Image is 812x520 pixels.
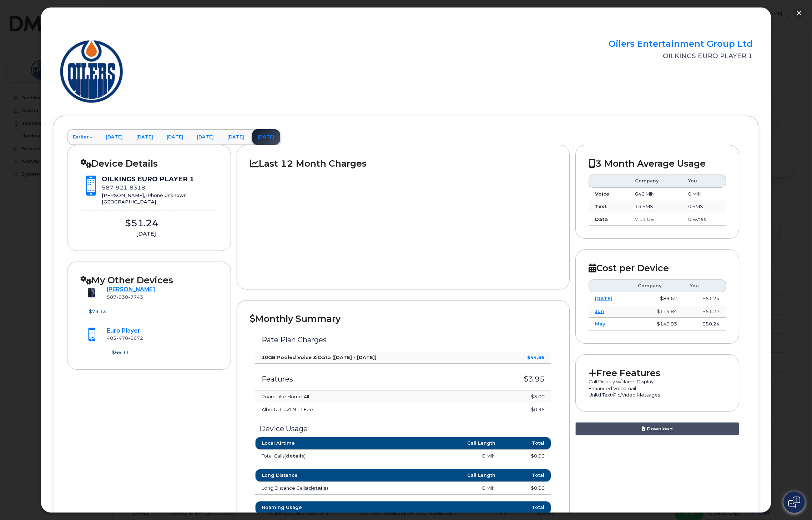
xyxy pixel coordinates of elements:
[502,469,551,482] th: Total
[255,501,379,514] th: Roaming Usage
[262,354,377,360] strong: 10GB Pooled Voice & Data ([DATE] - [DATE])
[575,422,739,435] a: Download
[631,318,683,330] td: $140.93
[128,335,143,341] span: 6672
[684,305,726,318] td: $51.27
[589,378,726,385] p: Call Display w/Name Display
[262,375,483,383] h3: Features
[527,354,545,360] strong: $44.85
[589,368,726,378] h2: Free Features
[502,501,551,514] th: Total
[489,390,551,403] td: $3.00
[502,482,551,495] td: $0.00
[631,305,683,318] td: $114.84
[80,217,203,230] div: $51.24
[595,296,612,301] a: [DATE]
[286,453,304,459] a: details
[128,294,143,300] span: 7743
[589,263,726,273] h2: Cost per Device
[80,230,212,238] div: [DATE]
[308,485,327,491] a: details
[255,425,551,433] h3: Device Usage
[378,482,502,495] td: 0 MIN
[589,392,726,398] p: Unltd Text/Pic/Video Messages
[255,403,489,416] td: Alberta Gov't 911 Fee
[255,437,379,450] th: Local Airtime
[80,275,218,286] h2: My Other Devices
[502,437,551,450] th: Total
[250,313,557,324] h2: Monthly Summary
[107,327,140,334] a: Euro Player
[631,292,683,305] td: $89.62
[489,403,551,416] td: $0.95
[107,335,143,341] span: 403
[788,496,800,508] img: Open chat
[378,437,502,450] th: Call Length
[631,279,683,292] th: Company
[107,286,155,293] a: [PERSON_NAME]
[502,450,551,463] td: $0.00
[103,348,137,356] div: $66.31
[107,294,143,300] span: 587
[307,485,328,491] span: ( )
[255,482,379,495] td: Long Distance Calls
[255,469,379,482] th: Long Distance
[595,308,604,314] a: Jun
[284,453,306,459] span: ( )
[595,321,605,327] a: May
[255,450,379,463] td: Total Calls
[684,292,726,305] td: $51.24
[495,375,545,383] h3: $3.95
[684,279,726,292] th: You
[255,390,489,403] td: Roam Like Home-All
[262,336,545,344] h3: Rate Plan Charges
[116,294,128,300] span: 930
[378,469,502,482] th: Call Length
[116,335,128,341] span: 470
[378,450,502,463] td: 0 MIN
[684,318,726,330] td: $50.24
[589,385,726,392] p: Enhanced Voicemail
